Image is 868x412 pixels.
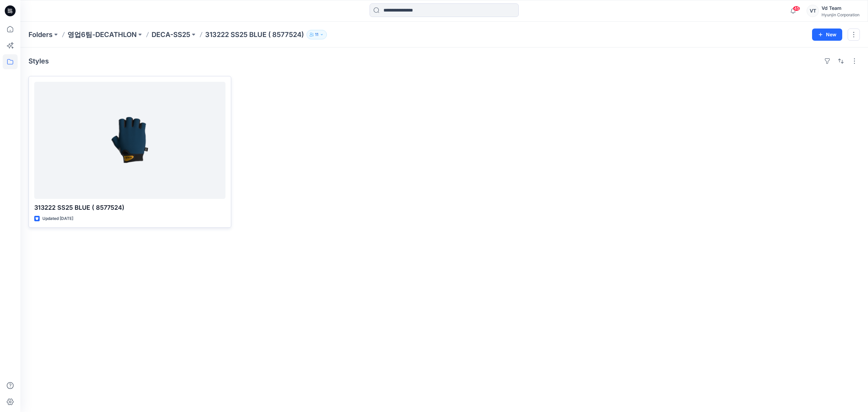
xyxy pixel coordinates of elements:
p: 313222 SS25 BLUE ( 8577524) [34,203,225,212]
div: VT [807,5,819,17]
h4: Styles [28,57,49,65]
p: 313222 SS25 BLUE ( 8577524) [205,30,304,39]
div: Vd Team [822,4,860,12]
a: 313222 SS25 BLUE ( 8577524) [34,82,225,199]
p: Updated [DATE] [42,215,73,222]
div: Hyunjin Corporation [822,12,860,17]
button: 11 [307,30,327,39]
a: 영업6팀-DECATHLON [67,30,137,39]
p: 11 [315,31,318,38]
a: DECA-SS25 [152,30,190,39]
span: 45 [793,6,800,11]
a: Folders [28,30,53,39]
button: New [812,29,842,41]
